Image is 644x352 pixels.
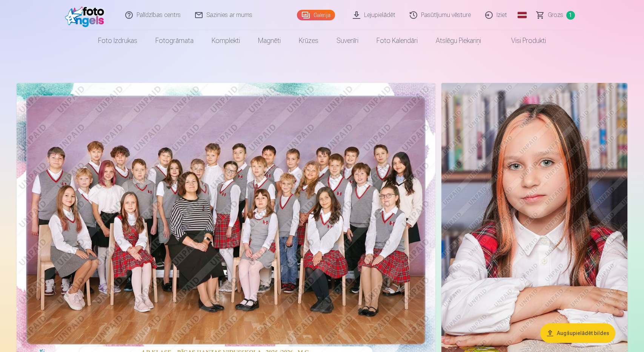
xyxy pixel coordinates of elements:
a: Magnēti [249,30,290,51]
a: Galerija [297,10,335,20]
button: Augšupielādēt bildes [540,323,615,343]
a: Fotogrāmata [146,30,203,51]
a: Foto kalendāri [367,30,427,51]
a: Visi produkti [490,30,555,51]
span: 1 [566,11,575,20]
a: Krūzes [290,30,327,51]
a: Atslēgu piekariņi [427,30,490,51]
a: Komplekti [203,30,249,51]
a: Foto izdrukas [89,30,146,51]
span: Grozs [548,11,563,20]
a: Suvenīri [327,30,367,51]
img: /fa1 [65,3,108,27]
